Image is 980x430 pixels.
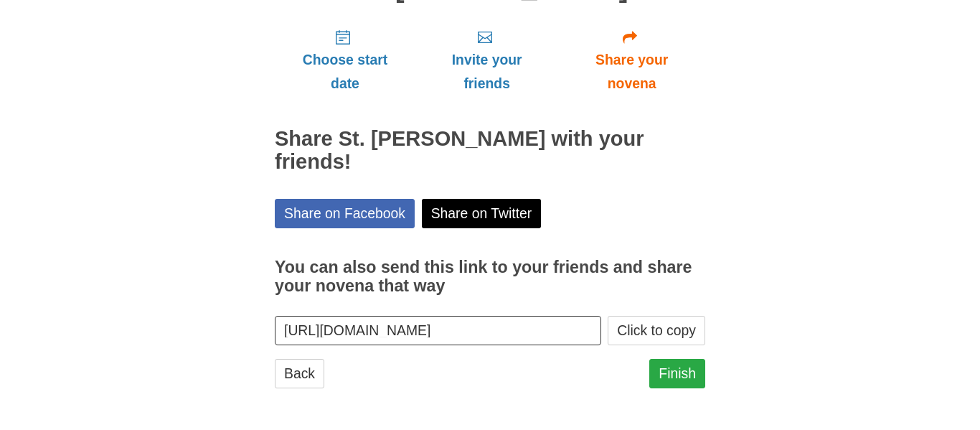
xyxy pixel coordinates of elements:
span: Choose start date [289,48,401,95]
span: Share your novena [573,48,691,95]
a: Invite your friends [415,17,558,103]
h2: Share St. [PERSON_NAME] with your friends! [275,128,705,174]
a: Share your novena [558,17,705,103]
a: Choose start date [275,17,415,103]
a: Share on Facebook [275,199,415,228]
h3: You can also send this link to your friends and share your novena that way [275,258,705,295]
a: Finish [649,359,705,388]
span: Invite your friends [430,48,544,95]
a: Share on Twitter [422,199,542,228]
a: Back [275,359,324,388]
button: Click to copy [608,316,705,345]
